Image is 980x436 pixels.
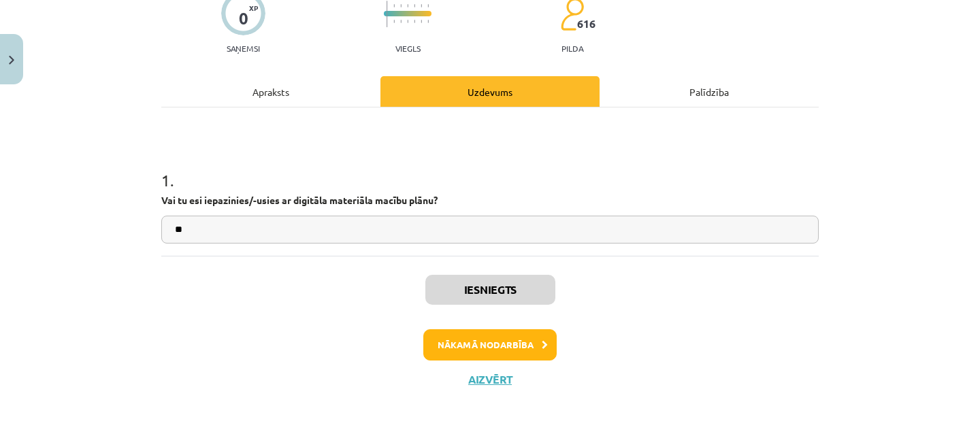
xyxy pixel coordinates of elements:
[161,76,380,107] div: Apraksts
[427,4,429,7] img: icon-short-line-57e1e144782c952c97e751825c79c345078a6d821885a25fce030b3d8c18986b.svg
[393,20,395,23] img: icon-short-line-57e1e144782c952c97e751825c79c345078a6d821885a25fce030b3d8c18986b.svg
[161,194,438,206] strong: Vai tu esi iepazinies/-usies ar digitāla materiāla macību plānu?
[395,44,421,53] p: Viegls
[387,1,388,27] img: icon-long-line-d9ea69661e0d244f92f715978eff75569469978d946b2353a9bb055b3ed8787d.svg
[421,4,422,7] img: icon-short-line-57e1e144782c952c97e751825c79c345078a6d821885a25fce030b3d8c18986b.svg
[239,9,248,28] div: 0
[221,44,265,53] p: Saņemsi
[9,56,14,65] img: icon-close-lesson-0947bae3869378f0d4975bcd49f059093ad1ed9edebbc8119c70593378902aed.svg
[561,44,583,53] p: pilda
[407,20,408,23] img: icon-short-line-57e1e144782c952c97e751825c79c345078a6d821885a25fce030b3d8c18986b.svg
[464,373,516,386] button: Aizvērt
[161,147,819,189] h1: 1 .
[400,20,402,23] img: icon-short-line-57e1e144782c952c97e751825c79c345078a6d821885a25fce030b3d8c18986b.svg
[421,20,422,23] img: icon-short-line-57e1e144782c952c97e751825c79c345078a6d821885a25fce030b3d8c18986b.svg
[407,4,408,7] img: icon-short-line-57e1e144782c952c97e751825c79c345078a6d821885a25fce030b3d8c18986b.svg
[400,4,402,7] img: icon-short-line-57e1e144782c952c97e751825c79c345078a6d821885a25fce030b3d8c18986b.svg
[249,4,258,12] span: XP
[380,76,600,107] div: Uzdevums
[600,76,819,107] div: Palīdzība
[425,275,555,305] button: Iesniegts
[427,20,429,23] img: icon-short-line-57e1e144782c952c97e751825c79c345078a6d821885a25fce030b3d8c18986b.svg
[577,18,595,30] span: 616
[393,4,395,7] img: icon-short-line-57e1e144782c952c97e751825c79c345078a6d821885a25fce030b3d8c18986b.svg
[414,20,415,23] img: icon-short-line-57e1e144782c952c97e751825c79c345078a6d821885a25fce030b3d8c18986b.svg
[423,329,557,360] button: Nākamā nodarbība
[414,4,415,7] img: icon-short-line-57e1e144782c952c97e751825c79c345078a6d821885a25fce030b3d8c18986b.svg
